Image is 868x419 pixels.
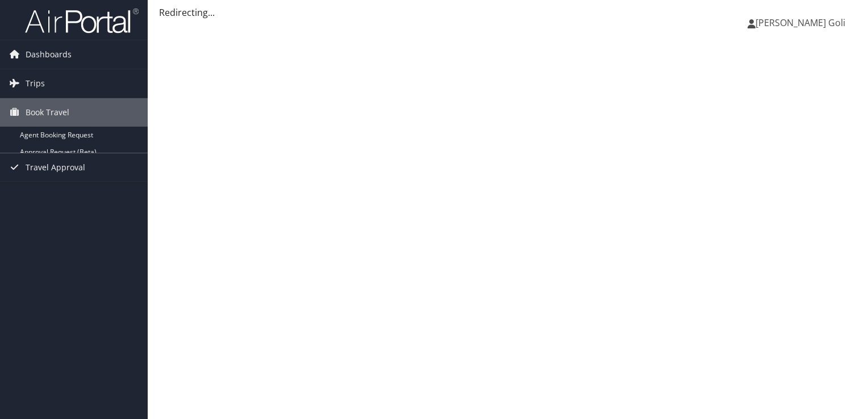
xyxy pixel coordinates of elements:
img: airportal-logo.png [25,7,139,34]
a: [PERSON_NAME] Goli [748,6,857,40]
span: Dashboards [26,40,72,69]
span: [PERSON_NAME] Goli [756,16,845,29]
div: Redirecting... [159,6,857,19]
span: Trips [26,69,45,98]
span: Book Travel [26,98,69,127]
span: Travel Approval [26,153,85,182]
